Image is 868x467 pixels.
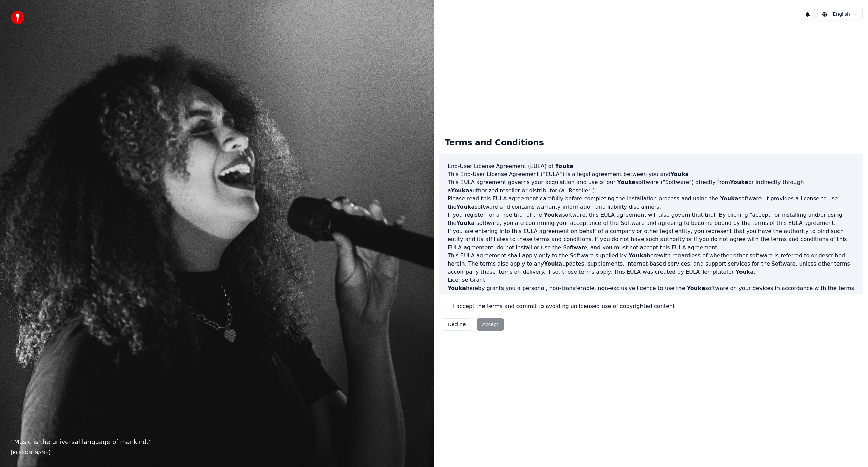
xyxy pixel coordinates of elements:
[448,227,854,252] p: If you are entering into this EULA agreement on behalf of a company or other legal entity, you re...
[544,212,562,218] span: Youka
[456,203,475,210] span: Youka
[730,179,748,186] span: Youka
[686,269,726,275] a: EULA Template
[456,220,475,226] span: Youka
[451,187,469,194] span: Youka
[11,11,24,24] img: youka
[448,252,854,276] p: This EULA agreement shall apply only to the Software supplied by herewith regardless of whether o...
[448,178,854,195] p: This EULA agreement governs your acquisition and use of our software ("Software") directly from o...
[670,171,689,177] span: Youka
[448,276,854,284] h3: License Grant
[448,284,854,300] p: hereby grants you a personal, non-transferable, non-exclusive licence to use the software on your...
[448,211,854,227] p: If you register for a free trial of the software, this EULA agreement will also govern that trial...
[11,449,423,456] footer: [PERSON_NAME]
[453,302,675,310] label: I accept the terms and commit to avoiding unlicensed use of copyrighted content
[448,170,854,178] p: This End-User License Agreement ("EULA") is a legal agreement between you and
[11,437,423,447] p: “ Music is the universal language of mankind. ”
[687,285,705,291] span: Youka
[448,285,466,291] span: Youka
[448,162,854,170] h3: End-User License Agreement (EULA) of
[720,195,738,202] span: Youka
[555,163,573,169] span: Youka
[448,195,854,211] p: Please read this EULA agreement carefully before completing the installation process and using th...
[442,318,471,331] button: Decline
[617,179,635,186] span: Youka
[735,269,754,275] span: Youka
[629,252,647,259] span: Youka
[544,260,562,267] span: Youka
[439,132,549,154] div: Terms and Conditions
